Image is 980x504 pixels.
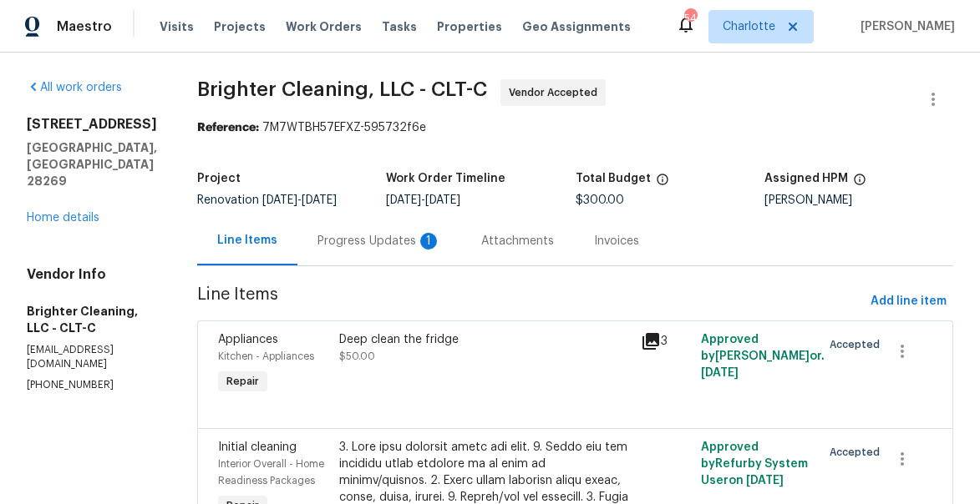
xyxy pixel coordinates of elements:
[302,194,337,206] span: [DATE]
[262,194,337,206] span: -
[594,233,639,249] div: Invoices
[27,82,122,93] a: All work orders
[576,194,624,206] span: $300.00
[830,336,886,353] span: Accepted
[218,351,314,361] span: Kitchen - Appliances
[197,286,864,317] span: Line Items
[684,10,696,27] div: 54
[218,459,324,486] span: Interior Overall - Home Readiness Packages
[197,173,241,184] h5: Project
[218,334,278,345] span: Appliances
[160,18,194,35] span: Visits
[864,286,953,317] button: Add line item
[641,331,691,351] div: 3
[509,84,604,101] span: Vendor Accepted
[262,194,297,206] span: [DATE]
[339,331,631,348] div: Deep clean the fridge
[386,173,505,184] h5: Work Order Timeline
[27,343,157,371] p: [EMAIL_ADDRESS][DOMAIN_NAME]
[214,18,266,35] span: Projects
[27,116,157,133] h2: [STREET_ADDRESS]
[27,378,157,392] p: [PHONE_NUMBER]
[386,194,460,206] span: -
[437,18,502,35] span: Properties
[197,119,953,136] div: 7M7WTBH57EFXZ-595732f6e
[286,18,362,35] span: Work Orders
[27,303,157,336] h5: Brighter Cleaning, LLC - CLT-C
[656,173,669,194] span: The total cost of line items that have been proposed by Opendoor. This sum includes line items th...
[386,194,421,206] span: [DATE]
[576,173,651,184] h5: Total Budget
[764,194,953,206] div: [PERSON_NAME]
[853,173,866,194] span: The hpm assigned to this work order.
[27,139,157,189] h5: [GEOGRAPHIC_DATA], [GEOGRAPHIC_DATA] 28269
[701,367,739,379] span: [DATE]
[382,21,417,33] span: Tasks
[701,334,825,379] span: Approved by [PERSON_NAME] on
[27,212,99,224] a: Home details
[481,233,554,249] div: Attachments
[57,18,112,35] span: Maestro
[197,79,487,99] span: Brighter Cleaning, LLC - CLT-C
[197,194,337,206] span: Renovation
[871,291,947,312] span: Add line item
[522,18,631,35] span: Geo Assignments
[425,194,460,206] span: [DATE]
[27,266,157,283] h4: Vendor Info
[339,351,375,361] span: $50.00
[830,444,886,461] span: Accepted
[854,18,955,35] span: [PERSON_NAME]
[218,441,297,453] span: Initial cleaning
[220,373,266,390] span: Repair
[317,233,441,249] div: Progress Updates
[746,475,784,486] span: [DATE]
[701,441,808,486] span: Approved by Refurby System User on
[217,232,277,249] div: Line Items
[723,18,775,35] span: Charlotte
[197,122,259,134] b: Reference:
[420,233,437,249] div: 1
[764,173,848,184] h5: Assigned HPM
